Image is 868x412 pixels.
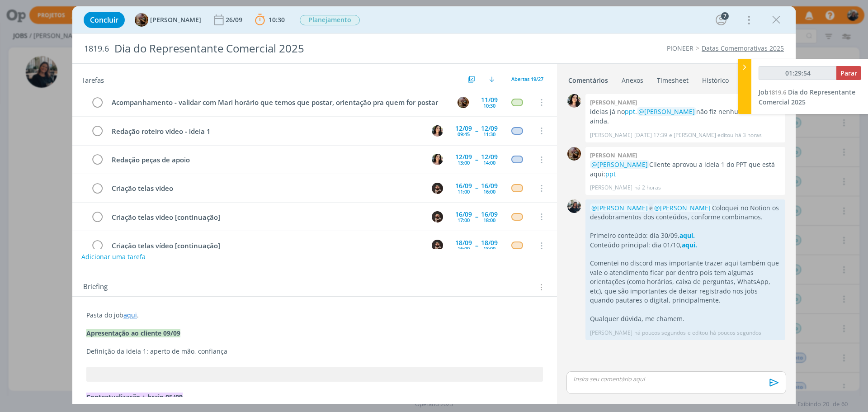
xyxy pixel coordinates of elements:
div: dialog [72,6,796,404]
div: 16/09 [455,183,472,189]
span: Planejamento [300,15,360,25]
div: 11:00 [458,189,470,194]
img: D [432,240,443,251]
button: Concluir [84,12,125,28]
button: A [456,95,470,109]
span: [PERSON_NAME] [150,17,201,23]
div: 18/09 [481,240,498,246]
span: 1819.6 [769,88,786,96]
span: e editou [688,329,708,337]
div: 12/09 [455,154,472,160]
div: 18:00 [483,246,495,251]
a: ppt [625,107,635,116]
button: T [430,153,444,166]
p: Conteúdo principal: dia 01/10, [590,241,781,250]
img: A [567,147,581,161]
span: @[PERSON_NAME] [638,107,695,116]
span: Briefing [83,281,108,293]
div: 12/09 [455,125,472,132]
div: 18:00 [483,218,495,223]
p: Definição da ideia 1: aperto de mão, confiança [86,347,543,356]
a: PIONEER [667,44,693,52]
div: 11/09 [481,97,498,103]
span: [DATE] 17:39 [634,131,667,139]
p: Cliente aprovou a ideia 1 do PPT que está aqui: [590,160,781,179]
a: Datas Comemorativas 2025 [702,44,784,52]
span: Concluir [90,16,118,24]
div: 12/09 [481,154,498,160]
div: 12/09 [481,125,498,132]
div: Redação peças de apoio [108,154,423,166]
a: aqui. [682,241,697,249]
a: aqui. [679,231,695,240]
b: [PERSON_NAME] [590,98,637,106]
span: e [PERSON_NAME] editou [669,131,733,139]
p: [PERSON_NAME] [590,131,632,139]
div: Criação telas vídeo [continuação] [108,240,423,251]
span: -- [475,156,478,163]
img: D [432,183,443,194]
p: [PERSON_NAME] [590,329,632,337]
div: Criação telas vídeo [continuação] [108,212,423,223]
a: Job1819.6Dia do Representante Comercial 2025 [759,88,855,106]
img: A [135,13,148,27]
a: Histórico [702,72,729,85]
div: Anexos [622,76,643,85]
span: há 2 horas [634,184,661,192]
span: Dia do Representante Comercial 2025 [759,88,855,106]
span: há 3 horas [735,131,762,139]
span: @[PERSON_NAME] [591,204,648,212]
button: T [430,124,444,137]
div: 09:45 [458,132,470,137]
button: Planejamento [299,14,360,26]
p: e Coloquei no Notion os desdobramentos dos conteúdos, conforme combinamos. [590,204,781,222]
img: D [432,211,443,223]
span: há poucos segundos [710,329,761,337]
span: -- [475,128,478,134]
img: T [432,154,443,165]
span: Tarefas [81,74,104,85]
div: 16/09 [481,183,498,189]
span: Parar [840,69,857,77]
a: Comentários [568,72,609,85]
a: Timesheet [656,72,689,85]
p: Comentei no discord mas importante trazer aqui também que vale o atendimento ficar por dentro poi... [590,259,781,305]
div: 10:30 [483,103,495,108]
div: 16:00 [483,189,495,194]
img: A [458,97,469,108]
div: 16:00 [458,246,470,251]
div: 16/09 [455,211,472,218]
p: Primeiro conteúdo: dia 30/09, [590,231,781,240]
button: D [430,239,444,252]
img: M [567,199,581,213]
div: Redação roteiro vídeo - ideia 1 [108,126,423,137]
div: 11:30 [483,132,495,137]
div: 13:00 [458,160,470,165]
div: 18/09 [455,240,472,246]
p: ideias já no . não fiz nenhum roteiro ainda. [590,107,781,126]
p: Pasta do job . [86,311,543,320]
div: Criação telas vídeo [108,183,423,194]
span: -- [475,242,478,249]
span: há poucos segundos [634,329,686,337]
span: @[PERSON_NAME] [591,160,648,169]
a: aqui [123,311,137,319]
button: 10:30 [253,13,287,27]
button: A[PERSON_NAME] [135,13,201,27]
img: arrow-down.svg [489,76,495,82]
div: Dia do Representante Comercial 2025 [111,38,489,60]
img: T [432,125,443,137]
button: D [430,181,444,195]
strong: Contextualização + brain 05/09 [86,393,183,401]
div: 17:00 [458,218,470,223]
button: Parar [836,66,861,80]
span: -- [475,185,478,191]
div: 7 [721,12,729,20]
strong: Apresentação ao cliente 09/09 [86,329,180,337]
button: 7 [714,13,728,27]
span: 1819.6 [84,44,109,54]
button: D [430,210,444,223]
a: ppt [605,170,616,178]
